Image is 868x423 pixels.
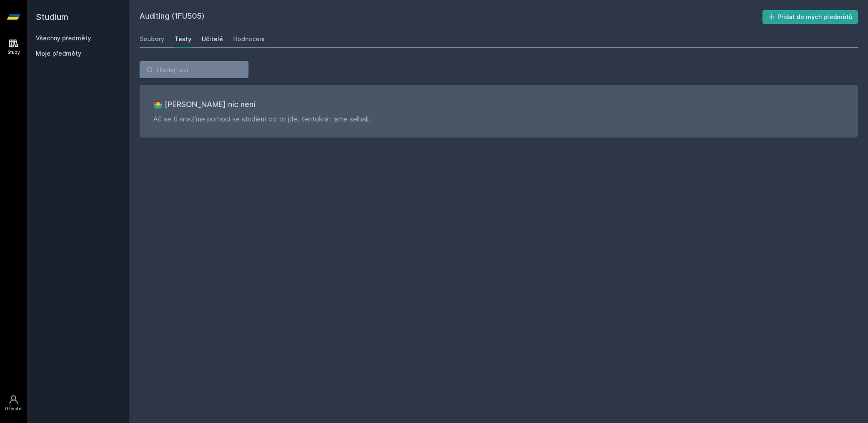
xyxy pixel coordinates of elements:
a: Uživatel [2,390,26,416]
span: Moje předměty [36,49,81,58]
div: Uživatel [5,406,23,412]
h3: 🤷‍♂️ [PERSON_NAME] nic není [153,99,844,110]
a: Study [2,34,26,60]
button: Přidat do mých předmětů [762,10,858,24]
input: Hledej test [140,61,248,78]
div: Study [8,49,20,56]
h2: Auditing (1FU505) [140,10,762,24]
a: Testy [174,31,191,48]
a: Soubory [140,31,164,48]
a: Hodnocení [233,31,265,48]
a: Učitelé [202,31,223,48]
p: Ač se ti snažíme pomoci se studiem co to jde, tentokrát jsme selhali. [153,114,844,124]
a: Všechny předměty [36,34,91,42]
div: Učitelé [202,35,223,43]
div: Hodnocení [233,35,265,43]
div: Soubory [140,35,164,43]
div: Testy [174,35,191,43]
